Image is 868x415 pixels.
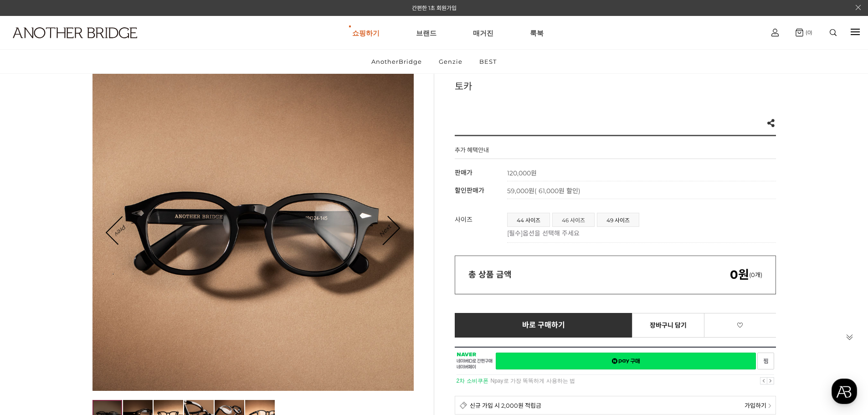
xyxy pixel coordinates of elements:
img: logo [13,27,137,38]
span: 가입하기 [745,401,766,410]
a: 대화 [60,289,118,312]
span: (0개) [730,271,762,278]
a: 설정 [118,289,175,312]
a: Next [371,216,399,245]
a: 브랜드 [416,16,437,49]
a: 룩북 [530,16,544,49]
th: 사이즈 [455,208,507,243]
a: 44 사이즈 [508,213,550,226]
span: 바로 구매하기 [522,321,565,329]
strong: 총 상품 금액 [468,270,512,280]
span: 설정 [141,302,152,310]
img: detail_membership.png [460,401,467,409]
a: Genzie [431,50,470,73]
span: 판매가 [455,169,473,177]
a: logo [5,27,135,61]
img: d8a971c8d4098888606ba367a792ad14.jpg [92,70,414,391]
span: 59,000원 [507,187,580,195]
li: 49 사이즈 [597,213,639,227]
em: 0원 [730,267,749,282]
a: BEST [472,50,504,73]
a: 쇼핑하기 [352,16,380,49]
h4: 추가 혜택안내 [455,145,489,159]
a: Prev [107,216,134,244]
strong: 120,000원 [507,169,537,177]
a: 바로 구매하기 [455,313,633,338]
img: npay_sp_more.png [768,404,771,408]
span: 홈 [29,302,34,310]
a: 장바구니 담기 [632,313,704,338]
li: 46 사이즈 [552,213,595,227]
span: 할인판매가 [455,186,484,195]
span: ( 61,000원 할인) [534,187,580,195]
img: search [830,29,837,36]
a: 홈 [3,289,60,312]
img: cart [771,29,779,36]
span: 신규 가입 시 2,000원 적립금 [470,401,541,410]
a: 49 사이즈 [597,213,639,226]
li: 44 사이즈 [507,213,550,227]
span: (0) [803,29,812,36]
span: 대화 [83,303,94,310]
a: (0) [796,29,812,36]
img: cart [796,29,803,36]
a: 46 사이즈 [553,213,594,226]
a: AnotherBridge [364,50,430,73]
a: 간편한 1초 회원가입 [412,5,457,11]
p: [필수] [507,228,771,237]
h3: 토카 [455,79,776,92]
a: 매거진 [473,16,493,49]
a: 신규 가입 시 2,000원 적립금 가입하기 [455,396,776,415]
span: 옵션을 선택해 주세요 [523,229,580,237]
